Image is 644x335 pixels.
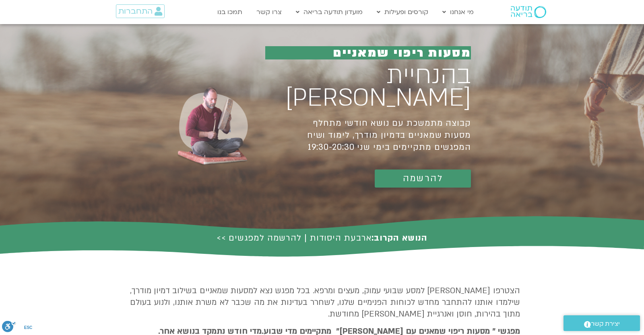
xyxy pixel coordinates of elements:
[116,4,165,18] a: התחברות
[217,232,428,244] a: הנושא הקרוב:ארבעת היסודות | להרשמה למפגשים >>
[265,46,471,59] h1: מסעות ריפוי שמאניים
[265,64,471,109] h1: בהנחיית [PERSON_NAME]
[511,6,546,18] img: תודעה בריאה
[130,285,520,319] span: הצטרפו [PERSON_NAME] למסע שבועי עמוק, מעצים ומרפא. בכל מפגש נצא למסעות שמאניים בשילוב דמיון מודרך...
[265,117,471,153] h1: קבוצה מתמשכת עם נושא חודשי מתחלף מסעות שמאניים בדמיון מודרך, לימוד ושיח המפגשים מתקיימים בימי שני...
[213,4,246,20] a: תמכו בנו
[563,315,640,331] a: יצירת קשר
[118,7,153,16] span: התחברות
[292,4,367,20] a: מועדון תודעה בריאה
[403,174,443,184] span: להרשמה
[591,319,620,329] span: יצירת קשר
[375,170,471,188] a: להרשמה
[252,4,286,20] a: צרו קשר
[373,4,432,20] a: קורסים ופעילות
[438,4,478,20] a: מי אנחנו
[372,232,427,244] b: הנושא הקרוב:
